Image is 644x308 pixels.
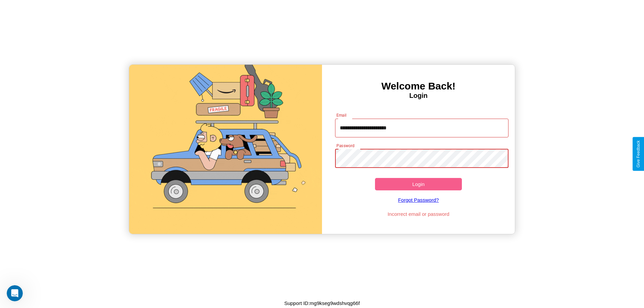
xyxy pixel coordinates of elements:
label: Email [336,112,347,118]
img: gif [129,65,322,234]
h4: Login [322,92,515,100]
button: Login [375,178,462,190]
p: Support ID: mg9kseg9wdshvqg66f [284,299,360,308]
a: Forgot Password? [332,190,505,209]
div: Give Feedback [636,140,641,168]
p: Incorrect email or password [332,209,505,219]
h3: Welcome Back! [322,80,515,92]
label: Password [336,143,354,148]
iframe: Intercom live chat [7,285,23,301]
